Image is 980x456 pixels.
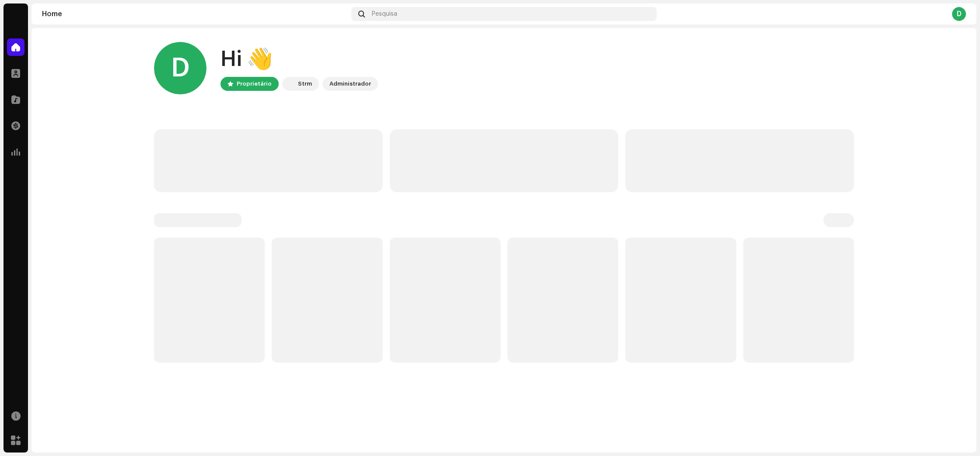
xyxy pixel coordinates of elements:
div: Administrador [329,79,371,89]
div: D [154,42,206,94]
div: Strm [298,79,312,89]
div: Hi 👋 [220,45,378,73]
div: Home [42,10,348,17]
div: Proprietário [237,79,272,89]
img: 408b884b-546b-4518-8448-1008f9c76b02 [284,79,294,89]
span: Pesquisa [372,10,397,17]
div: D [952,7,966,21]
